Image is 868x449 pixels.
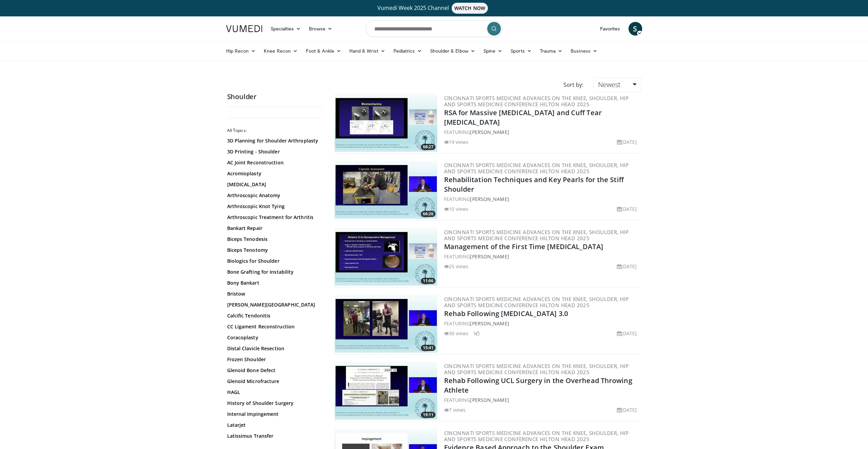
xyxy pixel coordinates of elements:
[227,181,320,188] a: [MEDICAL_DATA]
[444,430,629,443] a: Cincinnati Sports Medicine Advances on the Knee, Shoulder, Hip and Sports Medicine Conference Hil...
[335,228,437,286] a: 11:06
[227,203,320,210] a: Arthroscopic Knot Tying
[335,295,437,353] img: 18a7dd73-0fde-4c05-9587-9ee26af1022b.300x170_q85_crop-smart_upscale.jpg
[444,253,640,260] div: FEATURING
[227,367,320,374] a: Glenoid Bone Defect
[335,161,437,219] a: 66:26
[452,3,488,14] span: WATCH NOW
[227,148,320,155] a: 3D Printing - Shoulder
[421,144,436,150] span: 08:27
[335,94,437,152] a: 08:27
[227,400,320,407] a: History of Shoulder Surgery
[617,263,637,270] li: [DATE]
[444,330,469,337] li: 30 views
[227,280,320,286] a: Bony Bankart
[335,161,437,219] img: d6c52db6-6bf1-4ac9-a99c-80abac11df69.300x170_q85_crop-smart_upscale.jpg
[444,229,629,242] a: Cincinnati Sports Medicine Advances on the Knee, Shoulder, Hip and Sports Medicine Conference Hil...
[302,44,345,58] a: Foot & Ankle
[227,378,320,385] a: Glenoid Microfracture
[444,205,469,213] li: 10 views
[227,301,320,308] a: [PERSON_NAME][GEOGRAPHIC_DATA]
[305,22,336,36] a: Browse
[227,422,320,428] a: Latarjet
[558,77,588,92] div: Sort by:
[594,77,641,92] a: Newest
[227,3,641,14] a: Vumedi Week 2025 ChannelWATCH NOW
[227,290,320,297] a: Bristow
[227,170,320,177] a: Acromioplasty
[227,214,320,221] a: Arthroscopic Treatment for Arthritis
[470,253,509,260] a: [PERSON_NAME]
[444,320,640,327] div: FEATURING
[470,397,509,403] a: [PERSON_NAME]
[473,330,480,337] li: 1
[227,389,320,396] a: HAGL
[227,433,320,439] a: Latissimus Transfer
[470,196,509,202] a: [PERSON_NAME]
[227,192,320,199] a: Arthroscopic Anatomy
[444,406,466,413] li: 7 views
[335,295,437,353] a: 15:41
[444,396,640,404] div: FEATURING
[227,236,320,243] a: Biceps Tenodesis
[444,138,469,146] li: 19 views
[444,363,629,376] a: Cincinnati Sports Medicine Advances on the Knee, Shoulder, Hip and Sports Medicine Conference Hil...
[260,44,302,58] a: Knee Recon
[335,362,437,420] a: 19:11
[335,362,437,420] img: 6c2a2174-286d-4067-a4e0-ce15accac28f.300x170_q85_crop-smart_upscale.jpg
[617,406,637,413] li: [DATE]
[227,411,320,418] a: Internal Impingement
[227,92,323,101] h2: Shoulder
[227,247,320,254] a: Biceps Tenotomy
[444,162,629,175] a: Cincinnati Sports Medicine Advances on the Knee, Shoulder, Hip and Sports Medicine Conference Hil...
[444,309,568,318] a: Rehab Following [MEDICAL_DATA] 3.0
[506,44,536,58] a: Sports
[444,128,640,136] div: FEATURING
[444,175,624,194] a: Rehabilitation Techniques and Key Pearls for the Stiff Shoulder
[227,159,320,166] a: AC Joint Reconstruction
[227,258,320,264] a: Biologics for Shoulder
[227,345,320,352] a: Distal Clavicle Resection
[345,44,389,58] a: Hand & Wrist
[444,195,640,203] div: FEATURING
[444,242,603,251] a: Management of the First Time [MEDICAL_DATA]
[222,44,260,58] a: Hip Recon
[227,269,320,275] a: Bone Grafting for Instability
[389,44,426,58] a: Pediatrics
[421,211,436,217] span: 66:26
[629,22,642,36] a: S
[421,345,436,351] span: 15:41
[444,95,629,108] a: Cincinnati Sports Medicine Advances on the Knee, Shoulder, Hip and Sports Medicine Conference Hil...
[227,225,320,232] a: Bankart Repair
[444,296,629,309] a: Cincinnati Sports Medicine Advances on the Knee, Shoulder, Hip and Sports Medicine Conference Hil...
[617,205,637,213] li: [DATE]
[227,312,320,319] a: Calcific Tendonitis
[335,228,437,286] img: 0c517d21-07e4-4df5-b3d2-57d974982cbf.300x170_q85_crop-smart_upscale.jpg
[536,44,567,58] a: Trauma
[426,44,479,58] a: Shoulder & Elbow
[617,330,637,337] li: [DATE]
[227,137,320,144] a: 3D Planning for Shoulder Arthroplasty
[567,44,601,58] a: Business
[335,94,437,152] img: 85f4fed4-503f-4d39-a2ba-fbcfe44cb01a.300x170_q85_crop-smart_upscale.jpg
[596,22,624,36] a: Favorites
[226,25,262,32] img: VuMedi Logo
[267,22,305,36] a: Specialties
[227,323,320,330] a: CC Ligament Reconstruction
[444,376,632,395] a: Rehab Following UCL Surgery in the Overhead Throwing Athlete
[421,412,436,418] span: 19:11
[444,263,469,270] li: 25 views
[444,108,602,127] a: RSA for Massive [MEDICAL_DATA] and Cuff Tear [MEDICAL_DATA]
[227,128,321,133] h2: All Topics:
[470,129,509,135] a: [PERSON_NAME]
[421,278,436,284] span: 11:06
[227,356,320,363] a: Frozen Shoulder
[227,334,320,341] a: Coracoplasty
[366,21,503,37] input: Search topics, interventions
[479,44,506,58] a: Spine
[470,320,509,327] a: [PERSON_NAME]
[598,80,621,89] span: Newest
[617,138,637,146] li: [DATE]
